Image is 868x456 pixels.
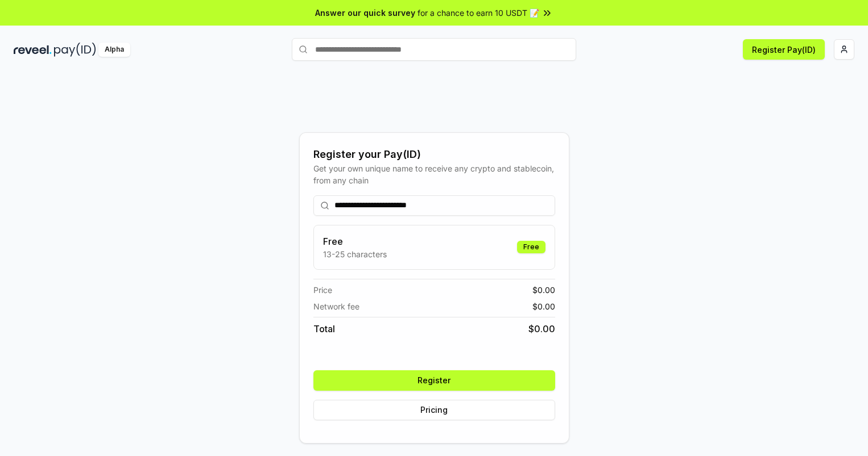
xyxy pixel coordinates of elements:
[418,7,539,19] span: for a chance to earn 10 USDT 📝
[313,162,555,186] div: Get your own unique name to receive any crypto and stablecoin, from any chain
[98,43,130,57] div: Alpha
[313,284,332,296] span: Price
[528,322,555,336] span: $ 0.00
[313,400,555,420] button: Pricing
[14,43,52,57] img: reveel_dark
[532,284,555,296] span: $ 0.00
[323,235,387,248] h3: Free
[323,248,387,260] p: 13-25 characters
[743,39,825,60] button: Register Pay(ID)
[54,43,96,57] img: pay_id
[315,7,415,19] span: Answer our quick survey
[313,370,555,391] button: Register
[313,300,359,312] span: Network fee
[517,241,545,253] div: Free
[313,147,555,162] div: Register your Pay(ID)
[313,322,335,336] span: Total
[532,300,555,312] span: $ 0.00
